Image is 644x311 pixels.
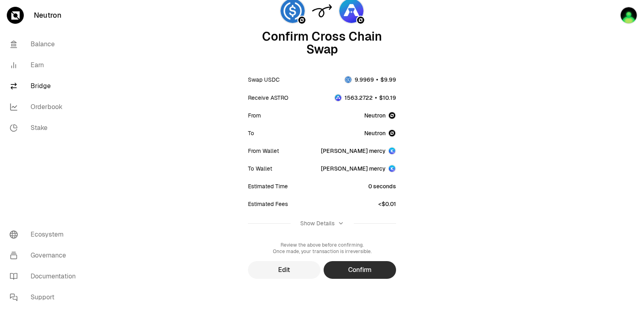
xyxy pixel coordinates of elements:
a: Governance [3,245,87,266]
div: Swap USDC [248,76,280,84]
img: Account Image [388,147,396,155]
div: Estimated Time [248,182,288,190]
img: sandy mercy [620,6,638,24]
a: Bridge [3,76,87,97]
img: Neutron Logo [388,129,396,137]
div: To Wallet [248,165,272,173]
img: Neutron Logo [388,111,396,119]
a: Earn [3,55,87,76]
a: Ecosystem [3,224,87,245]
div: Confirm Cross Chain Swap [248,30,396,56]
div: [PERSON_NAME] mercy [321,147,386,155]
div: To [248,129,254,137]
button: Show Details [248,213,396,234]
div: Estimated Fees [248,200,288,208]
button: Edit [248,261,320,279]
a: Orderbook [3,97,87,117]
img: ASTRO Logo [335,95,341,101]
button: [PERSON_NAME] mercy [321,147,396,155]
button: Confirm [324,261,396,279]
img: Account Image [388,165,396,173]
div: Receive ASTRO [248,94,288,102]
a: Stake [3,117,87,138]
img: USDC Logo [345,76,351,83]
a: Balance [3,34,87,55]
div: [PERSON_NAME] mercy [321,165,386,173]
div: Show Details [300,219,334,227]
div: 0 seconds [368,182,396,190]
div: From Wallet [248,147,279,155]
a: Support [3,287,87,308]
span: Neutron [364,129,386,137]
div: Review the above before confirming. Once made, your transaction is irreversible. [248,242,396,255]
span: Neutron [364,111,386,119]
div: From [248,111,261,119]
a: Documentation [3,266,87,287]
button: [PERSON_NAME] mercy [321,165,396,173]
div: <$0.01 [378,200,396,208]
img: Neutron Logo [298,16,305,24]
img: Neutron Logo [357,16,364,24]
